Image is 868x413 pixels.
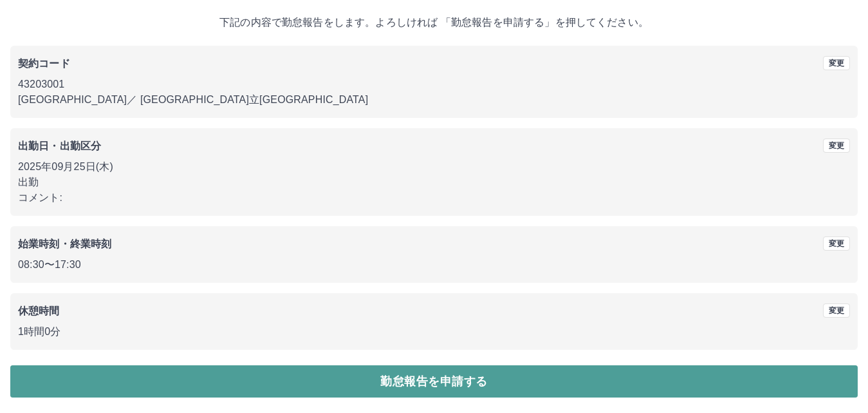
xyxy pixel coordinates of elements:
p: 1時間0分 [18,324,850,340]
p: 2025年09月25日(木) [18,159,850,175]
p: 出勤 [18,175,850,190]
button: 変更 [823,56,850,70]
p: コメント: [18,190,850,206]
p: 08:30 〜 17:30 [18,257,850,273]
button: 変更 [823,236,850,251]
button: 変更 [823,139,850,153]
button: 変更 [823,303,850,318]
button: 勤怠報告を申請する [10,365,858,398]
b: 出勤日・出勤区分 [18,140,101,151]
b: 休憩時間 [18,305,60,316]
b: 始業時刻・終業時刻 [18,238,111,249]
b: 契約コード [18,58,70,69]
p: 43203001 [18,77,850,92]
p: [GEOGRAPHIC_DATA] ／ [GEOGRAPHIC_DATA]立[GEOGRAPHIC_DATA] [18,92,850,108]
p: 下記の内容で勤怠報告をします。よろしければ 「勤怠報告を申請する」を押してください。 [10,15,858,30]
